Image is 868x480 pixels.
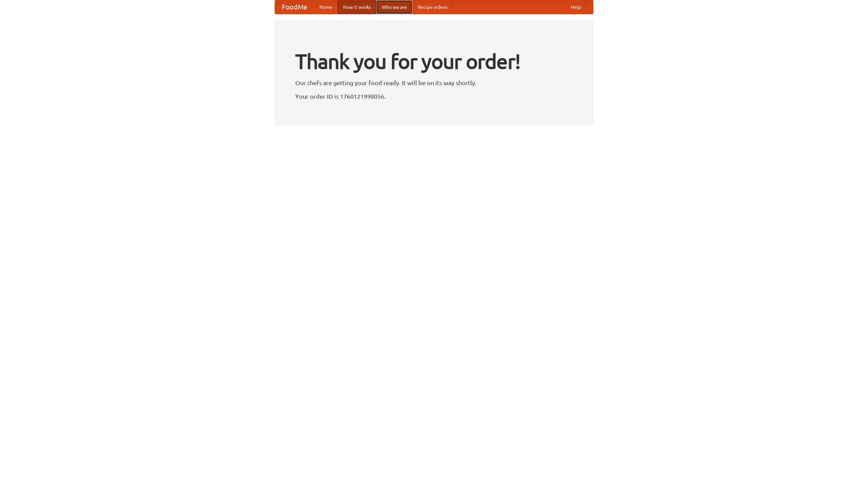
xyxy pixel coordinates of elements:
[314,0,338,14] a: Home
[295,45,573,78] h1: Thank you for your order!
[412,0,453,14] a: Recipe videos
[565,0,586,14] a: Help
[275,0,314,14] a: FoodMe
[338,0,376,14] a: How it works
[295,78,573,88] p: Our chefs are getting your food ready. It will be on its way shortly.
[376,0,412,14] a: Who we are
[295,91,573,101] p: Your order ID is 1760121998056.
